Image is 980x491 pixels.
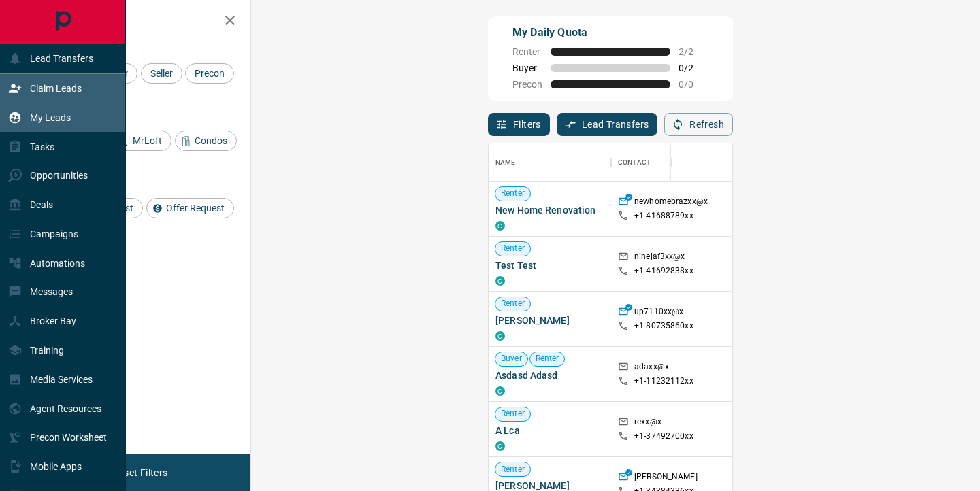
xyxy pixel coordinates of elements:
[103,461,176,484] button: Reset Filters
[185,63,234,84] div: Precon
[634,320,693,332] p: +1- 80735860xx
[512,63,542,73] span: Buyer
[495,464,530,475] span: Renter
[495,298,530,309] span: Renter
[495,258,604,272] span: Test Test
[495,203,604,217] span: New Home Renovation
[495,221,505,231] div: condos.ca
[634,430,693,442] p: +1- 37492700xx
[495,386,505,396] div: condos.ca
[141,63,182,84] div: Seller
[495,314,604,327] span: [PERSON_NAME]
[634,251,685,265] p: ninejaf3xx@x
[664,113,733,136] button: Refresh
[488,113,550,136] button: Filters
[634,265,693,277] p: +1- 41692838xx
[190,68,229,79] span: Precon
[190,135,232,146] span: Condos
[679,63,708,73] span: 0 / 2
[634,361,669,375] p: adaxx@x
[44,14,237,30] h2: Filters
[512,24,708,41] p: My Daily Quota
[495,353,527,365] span: Buyer
[175,131,237,151] div: Condos
[557,113,658,136] button: Lead Transfers
[634,416,661,430] p: rexx@x
[495,441,505,451] div: condos.ca
[495,243,530,254] span: Renter
[489,143,611,182] div: Name
[634,375,693,387] p: +1- 11232112xx
[530,353,565,365] span: Renter
[611,143,720,182] div: Contact
[512,46,542,57] span: Renter
[113,131,171,151] div: MrLoft
[634,306,683,320] p: up7110xx@x
[618,143,651,182] div: Contact
[146,198,234,218] div: Offer Request
[495,369,604,382] span: Asdasd Adasd
[634,196,708,210] p: newhomebrazxx@x
[128,135,167,146] span: MrLoft
[679,46,708,57] span: 2 / 2
[495,276,505,286] div: condos.ca
[495,143,516,182] div: Name
[495,331,505,341] div: condos.ca
[634,210,693,222] p: +1- 41688789xx
[512,79,542,90] span: Precon
[146,68,178,79] span: Seller
[495,424,604,437] span: A Lca
[495,408,530,420] span: Renter
[161,203,229,214] span: Offer Request
[679,79,708,90] span: 0 / 0
[634,471,698,486] p: [PERSON_NAME]
[495,188,530,199] span: Renter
